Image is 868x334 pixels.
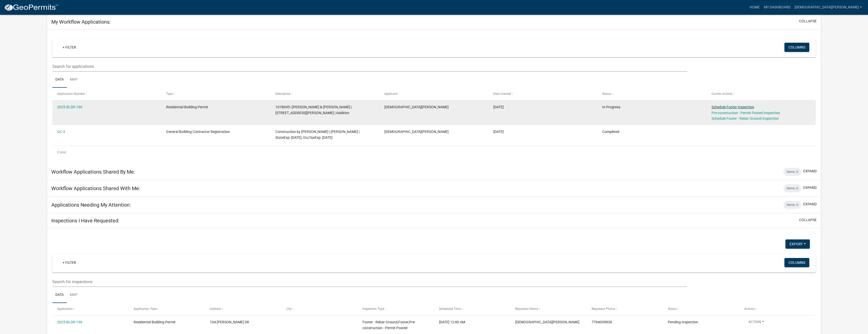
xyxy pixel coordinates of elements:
input: Search for inspections [52,277,687,287]
datatable-header-cell: Application Type [129,303,205,315]
h5: Inspections I Have Requested: [51,218,119,224]
datatable-header-cell: Requestor Phone [587,303,663,315]
h5: Workflow Applications Shared With Me: [51,185,140,191]
a: [DEMOGRAPHIC_DATA][PERSON_NAME] [793,3,864,12]
div: collapse [47,29,821,163]
a: + Filter [58,43,80,52]
span: Residential Building Permit [166,105,208,109]
span: Completed [602,130,619,134]
span: 101B045 | HERSH BARBARA L & JAMES E JR | 104 SEBASTIAN DR | Addition [275,105,352,115]
span: Application Type [134,307,157,311]
datatable-header-cell: Type [161,88,270,100]
a: Map [67,72,81,88]
span: Status [602,92,611,96]
a: + Filter [58,258,80,267]
div: Items: 0 [783,184,801,192]
input: Search for applications [52,61,687,72]
datatable-header-cell: Actions [739,303,816,315]
datatable-header-cell: Description [270,88,379,100]
div: Items: 0 [783,201,801,209]
span: Scheduled Time [439,307,461,311]
div: 2 total [52,146,816,159]
datatable-header-cell: Current Activity [707,88,816,100]
span: 06/16/2025 [493,130,504,134]
a: Data [52,287,67,303]
span: Type [166,92,173,96]
datatable-header-cell: Applicant [380,88,488,100]
button: Export [785,239,810,249]
button: collapse [799,19,817,24]
span: Christian Johnson [515,320,579,324]
span: 06/26/2025 [493,105,504,109]
button: expand [803,169,817,174]
h5: Workflow Applications Shared By Me: [51,169,135,175]
span: 7704039838 [592,320,612,324]
span: Applicant [384,92,398,96]
datatable-header-cell: Requestor Name [510,303,587,315]
button: Action [744,319,768,327]
span: Footer - Rebar Ground,Footer,Pre-construction - Permit Posted [362,320,416,330]
span: Address [210,307,221,311]
div: Items: 0 [783,168,801,176]
span: Requestor Name [515,307,538,311]
datatable-header-cell: Address [205,303,281,315]
span: 09/05/2025, 12:00 AM [439,320,465,324]
button: expand [803,185,817,190]
span: Description [275,92,291,96]
a: 2025-BLDR-196 [57,320,82,324]
a: 2025-BLDR-196 [57,105,82,109]
span: Pending Inspection [668,320,698,324]
span: Date Created [493,92,511,96]
a: Map [67,287,81,303]
span: Current Activity [712,92,733,96]
a: Data [52,72,67,88]
span: Application Number [57,92,85,96]
datatable-header-cell: Status [597,88,706,100]
span: Christian B Johnson [384,105,449,109]
datatable-header-cell: City [281,303,358,315]
span: Construction by Al | Allison Williams | StateExp: 06/30/2026, OccTaxExp: 12/31/2025 [275,130,359,140]
button: Columns [784,258,809,267]
button: Columns [784,43,809,52]
button: collapse [799,217,817,223]
span: Inspection Type [362,307,384,311]
datatable-header-cell: Inspection Type [358,303,434,315]
a: Schedule Footer - Rebar Ground Inspection [712,116,779,120]
a: Schedule Footer Inspection [712,105,754,109]
datatable-header-cell: Scheduled Time [434,303,510,315]
button: expand [803,202,817,207]
a: Pre-construction - Permit Posted Inspection [712,111,780,115]
datatable-header-cell: Date Created [488,88,597,100]
datatable-header-cell: Status [663,303,739,315]
datatable-header-cell: Application Number [52,88,161,100]
span: Application [57,307,73,311]
span: 104 SEBASTIAN DR [210,320,249,324]
span: Christian B Johnson [384,130,449,134]
a: My Dashboard [762,3,793,12]
span: In Progress [602,105,620,109]
span: General Building Contractor Registration [166,130,230,134]
datatable-header-cell: Application [52,303,129,315]
span: Status [668,307,677,311]
span: Requestor Phone [592,307,615,311]
span: Residential Building Permit [134,320,176,324]
a: GC-3 [57,130,65,134]
span: City [286,307,292,311]
span: Actions [744,307,755,311]
a: Home [748,3,762,12]
h5: Applications Needing My Attention: [51,202,131,208]
h5: My Workflow Applications: [51,19,111,25]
